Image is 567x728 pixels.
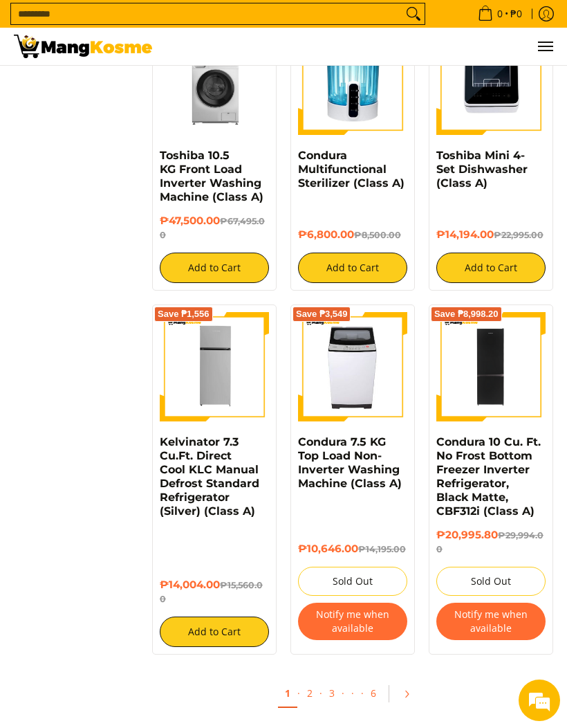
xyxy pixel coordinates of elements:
h6: ₱10,646.00 [298,543,407,556]
a: Toshiba 10.5 KG Front Load Inverter Washing Machine (Class A) [160,149,263,203]
a: Kelvinator 7.3 Cu.Ft. Direct Cool KLC Manual Defrost Standard Refrigerator (Silver) (Class A) [160,435,259,518]
h6: ₱47,500.00 [160,215,269,242]
img: Class A | Mang Kosme [14,35,152,58]
span: · [361,686,364,700]
button: Search [402,3,425,24]
ul: Customer Navigation [166,28,553,65]
h6: ₱20,995.80 [436,529,546,556]
a: 3 [322,680,342,707]
img: Toshiba 10.5 KG Front Load Inverter Washing Machine (Class A) [160,26,269,135]
button: Add to Cart [160,617,269,647]
img: Kelvinator 7.3 Cu.Ft. Direct Cool KLC Manual Defrost Standard Refrigerator (Silver) (Class A) [160,312,269,421]
button: Add to Cart [298,253,407,283]
img: Toshiba Mini 4-Set Dishwasher (Class A) [436,26,546,135]
a: 1 [278,680,297,708]
a: Toshiba Mini 4-Set Dishwasher (Class A) [436,149,528,190]
img: condura-7.5kg-topload-non-inverter-washing-machine-class-c-full-view-mang-kosme [301,312,404,421]
span: 0 [495,9,505,19]
span: · [342,686,344,700]
h6: ₱14,194.00 [436,228,546,242]
button: Sold Out [298,567,407,596]
span: ₱0 [508,9,524,19]
div: Minimize live chat window [227,7,260,40]
img: Condura Multifunctional Sterilizer (Class A) [298,26,407,135]
del: ₱29,994.00 [436,530,543,554]
button: Notify me when available [436,603,546,640]
ul: Pagination [145,675,560,720]
a: Condura 10 Cu. Ft. No Frost Bottom Freezer Inverter Refrigerator, Black Matte, CBF312i (Class A) [436,435,541,518]
span: Save ₱1,556 [158,310,210,318]
span: • [474,6,526,21]
button: Notify me when available [298,603,407,640]
span: · [319,686,322,700]
button: Menu [537,28,553,65]
a: Condura Multifunctional Sterilizer (Class A) [298,149,405,190]
a: 6 [364,680,383,707]
img: Condura 10 Cu. Ft. No Frost Bottom Freezer Inverter Refrigerator, Black Matte, CBF312i (Class A) [436,312,546,421]
span: We're online! [80,174,191,314]
div: Chat with us now [72,78,232,95]
h6: ₱6,800.00 [298,228,407,242]
span: Save ₱8,998.20 [434,310,499,318]
del: ₱8,500.00 [354,230,401,240]
nav: Main Menu [166,28,553,65]
del: ₱15,560.00 [160,580,263,604]
del: ₱22,995.00 [494,230,543,240]
a: Condura 7.5 KG Top Load Non-Inverter Washing Machine (Class A) [298,435,402,490]
button: Sold Out [436,567,546,596]
button: Add to Cart [160,253,269,283]
a: 2 [300,680,319,707]
button: Add to Cart [436,253,546,283]
del: ₱14,195.00 [358,544,406,554]
span: Save ₱3,549 [296,310,348,318]
span: · [297,686,300,700]
h6: ₱14,004.00 [160,579,269,606]
textarea: Type your message and hit 'Enter' [7,378,263,426]
span: · [344,680,361,707]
